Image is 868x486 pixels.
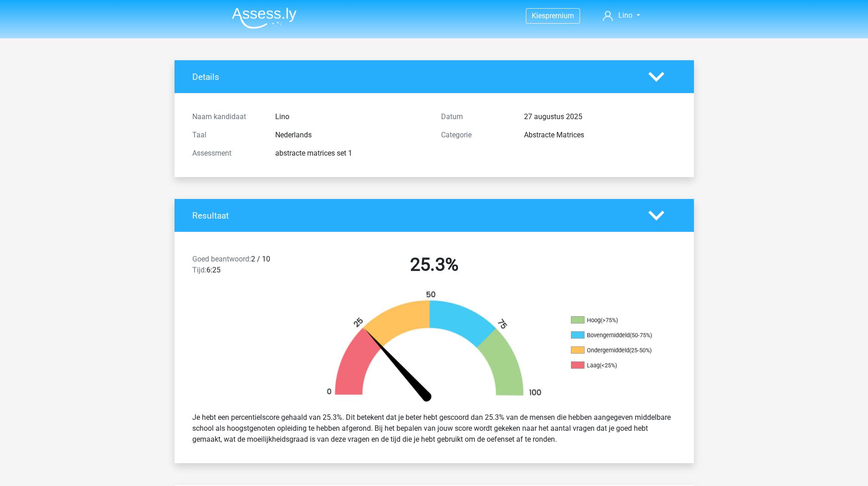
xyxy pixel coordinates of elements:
div: Naam kandidaat [185,111,268,122]
img: Assessly [232,7,297,29]
span: premium [545,11,574,20]
div: (<25%) [600,362,617,369]
div: Assessment [185,148,268,159]
div: Nederlands [268,130,434,141]
div: 27 augustus 2025 [517,111,683,122]
li: Laag [571,361,662,370]
h2: 25.3% [317,254,552,276]
span: Kies [532,11,545,20]
div: 2 / 10 6:25 [185,254,310,279]
li: Ondergemiddeld [571,346,662,355]
div: (25-50%) [629,347,652,354]
span: Lino [618,11,632,20]
div: Je hebt een percentielscore gehaald van 25.3%. Dit betekent dat je beter hebt gescoord dan 25.3% ... [185,408,683,449]
div: Lino [268,111,434,122]
div: Datum [434,111,517,122]
a: Lino [599,10,643,21]
li: Hoog [571,316,662,324]
div: abstracte matrices set 1 [268,148,434,159]
a: Kiespremium [526,10,580,22]
div: (>75%) [601,317,618,324]
span: Goed beantwoord: [192,255,251,263]
div: Categorie [434,130,517,141]
span: Tijd: [192,266,206,274]
li: Bovengemiddeld [571,331,662,340]
div: Taal [185,130,268,141]
h4: Resultaat [192,210,635,221]
div: Abstracte Matrices [517,130,683,141]
div: (50-75%) [630,332,652,339]
img: 25.15c012df9b23.png [311,290,557,405]
h4: Details [192,72,635,82]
